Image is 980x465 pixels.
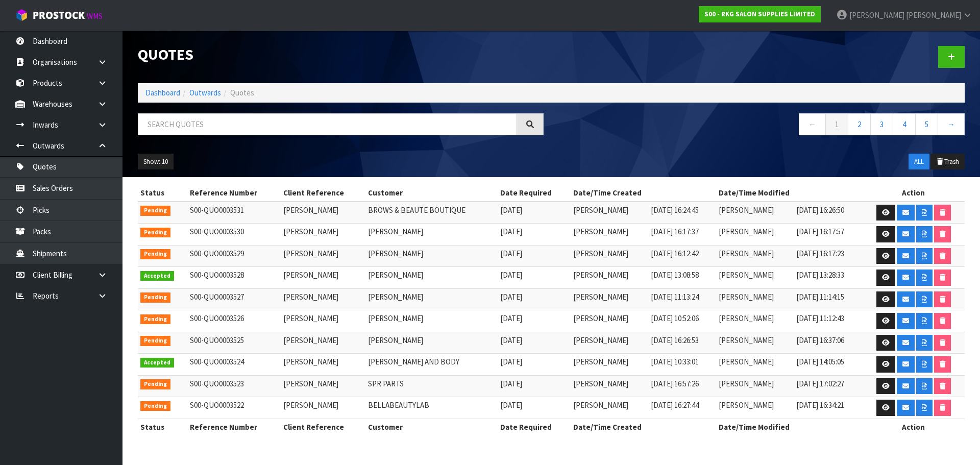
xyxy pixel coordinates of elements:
[365,267,498,289] td: [PERSON_NAME]
[500,357,522,366] span: [DATE]
[571,354,648,376] td: [PERSON_NAME]
[15,9,28,21] img: cube-alt.png
[33,9,85,22] span: ProStock
[498,419,571,435] th: Date Required
[648,332,717,354] td: [DATE] 16:26:53
[500,292,522,302] span: [DATE]
[794,245,862,267] td: [DATE] 16:17:23
[648,354,717,376] td: [DATE] 10:33:01
[716,375,794,397] td: [PERSON_NAME]
[500,249,522,258] span: [DATE]
[794,288,862,310] td: [DATE] 11:14:15
[138,154,174,170] button: Show: 10
[938,113,965,135] a: →
[794,332,862,354] td: [DATE] 16:37:06
[862,419,965,435] th: Action
[571,397,648,419] td: [PERSON_NAME]
[138,419,187,435] th: Status
[648,224,717,246] td: [DATE] 16:17:37
[794,375,862,397] td: [DATE] 17:02:27
[138,113,517,135] input: Search quotes
[365,288,498,310] td: [PERSON_NAME]
[187,267,281,289] td: S00-QUO0003528
[716,354,794,376] td: [PERSON_NAME]
[187,288,281,310] td: S00-QUO0003527
[648,288,717,310] td: [DATE] 11:13:24
[281,375,365,397] td: [PERSON_NAME]
[281,202,365,224] td: [PERSON_NAME]
[187,332,281,354] td: S00-QUO0003525
[909,154,929,170] button: ALL
[571,185,717,201] th: Date/Time Created
[138,46,544,63] h1: Quotes
[571,267,648,289] td: [PERSON_NAME]
[716,332,794,354] td: [PERSON_NAME]
[930,154,965,170] button: Trash
[648,267,717,289] td: [DATE] 13:08:58
[230,88,254,97] span: Quotes
[571,375,648,397] td: [PERSON_NAME]
[716,419,862,435] th: Date/Time Modified
[140,358,174,368] span: Accepted
[365,310,498,332] td: [PERSON_NAME]
[500,270,522,280] span: [DATE]
[648,310,717,332] td: [DATE] 10:52:06
[571,310,648,332] td: [PERSON_NAME]
[498,185,571,201] th: Date Required
[571,419,717,435] th: Date/Time Created
[187,224,281,246] td: S00-QUO0003530
[281,288,365,310] td: [PERSON_NAME]
[848,113,871,135] a: 2
[187,185,281,201] th: Reference Number
[187,419,281,435] th: Reference Number
[140,206,170,216] span: Pending
[794,310,862,332] td: [DATE] 11:12:43
[187,202,281,224] td: S00-QUO0003531
[500,335,522,345] span: [DATE]
[716,185,862,201] th: Date/Time Modified
[140,314,170,325] span: Pending
[794,202,862,224] td: [DATE] 16:26:50
[365,375,498,397] td: SPR PARTS
[559,113,965,138] nav: Page navigation
[794,354,862,376] td: [DATE] 14:05:05
[365,354,498,376] td: [PERSON_NAME] AND BODY
[138,185,187,201] th: Status
[187,245,281,267] td: S00-QUO0003529
[365,332,498,354] td: [PERSON_NAME]
[187,310,281,332] td: S00-QUO0003526
[87,11,103,21] small: WMS
[365,202,498,224] td: BROWS & BEAUTE BOUTIQUE
[500,205,522,215] span: [DATE]
[716,267,794,289] td: [PERSON_NAME]
[187,354,281,376] td: S00-QUO0003524
[365,419,498,435] th: Customer
[794,224,862,246] td: [DATE] 16:17:57
[716,397,794,419] td: [PERSON_NAME]
[140,379,170,389] span: Pending
[281,397,365,419] td: [PERSON_NAME]
[140,228,170,238] span: Pending
[716,245,794,267] td: [PERSON_NAME]
[500,313,522,323] span: [DATE]
[571,245,648,267] td: [PERSON_NAME]
[187,397,281,419] td: S00-QUO0003522
[281,267,365,289] td: [PERSON_NAME]
[716,288,794,310] td: [PERSON_NAME]
[189,88,221,97] a: Outwards
[281,224,365,246] td: [PERSON_NAME]
[862,185,965,201] th: Action
[187,375,281,397] td: S00-QUO0003523
[281,354,365,376] td: [PERSON_NAME]
[794,397,862,419] td: [DATE] 16:34:21
[140,401,170,411] span: Pending
[140,292,170,303] span: Pending
[648,202,717,224] td: [DATE] 16:24:45
[281,419,365,435] th: Client Reference
[571,224,648,246] td: [PERSON_NAME]
[906,10,961,20] span: [PERSON_NAME]
[281,332,365,354] td: [PERSON_NAME]
[140,336,170,346] span: Pending
[500,227,522,236] span: [DATE]
[716,310,794,332] td: [PERSON_NAME]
